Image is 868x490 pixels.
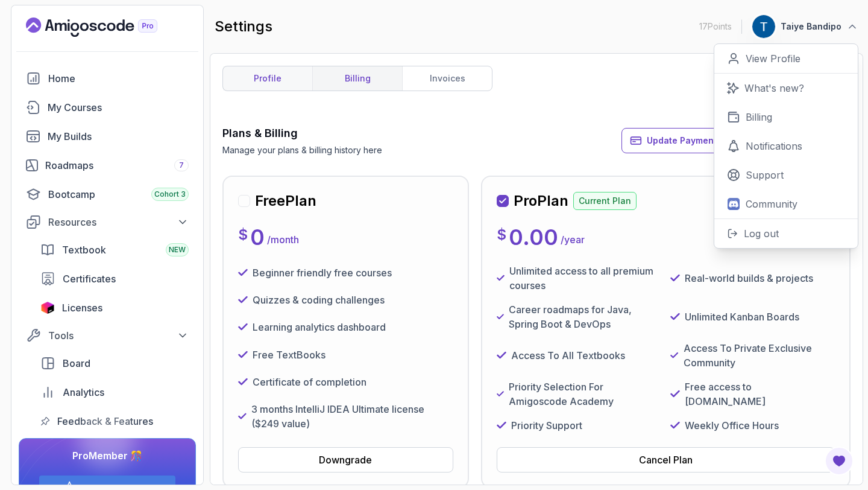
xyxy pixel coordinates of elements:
[33,296,196,320] a: licenses
[255,191,316,211] h2: Free Plan
[699,21,732,33] p: 17 Points
[746,51,800,66] p: View Profile
[154,189,186,199] span: Cohort 3
[402,66,492,91] a: invoices
[19,66,196,91] a: home
[33,409,196,433] a: feedback
[26,17,185,37] a: Landing page
[48,215,189,229] div: Resources
[63,272,116,286] span: Certificates
[250,225,265,249] p: 0
[251,402,453,431] p: 3 months IntelliJ IDEA Ultimate license ($249 value)
[781,21,841,33] p: Taiye Bandipo
[267,232,299,247] p: / month
[685,380,835,409] p: Free access to [DOMAIN_NAME]
[215,17,272,36] h2: settings
[19,124,196,148] a: builds
[685,418,779,433] p: Weekly Office Hours
[639,453,693,467] div: Cancel Plan
[714,44,858,74] a: View Profile
[573,192,637,210] p: Current Plan
[40,302,55,314] img: jetbrains icon
[714,103,858,132] a: Billing
[33,380,196,404] a: analytics
[223,66,312,91] a: profile
[238,447,453,472] button: Downgrade
[685,310,799,324] p: Unlimited Kanban Boards
[253,320,386,334] p: Learning analytics dashboard
[238,225,248,244] p: $
[714,132,858,161] a: Notifications
[621,128,756,153] button: Update Payment Details
[509,225,558,249] p: 0.00
[19,325,196,346] button: Tools
[509,264,661,293] p: Unlimited access to all premium courses
[48,100,189,115] div: My Courses
[57,414,153,428] span: Feedback & Features
[685,271,813,285] p: Real-world builds & projects
[752,15,775,38] img: user profile image
[744,81,804,95] p: What's new?
[714,74,858,103] a: What's new?
[746,110,772,124] p: Billing
[48,71,189,86] div: Home
[825,447,854,476] button: Open Feedback Button
[746,139,802,153] p: Notifications
[48,129,189,144] div: My Builds
[647,135,749,147] span: Update Payment Details
[48,187,189,202] div: Bootcamp
[497,447,835,472] button: Cancel Plan
[714,189,858,218] a: Community
[511,348,625,363] p: Access To All Textbooks
[312,66,402,91] a: billing
[253,375,366,389] p: Certificate of completion
[48,328,189,343] div: Tools
[222,144,382,156] p: Manage your plans & billing history here
[222,125,382,142] h3: Plans & Billing
[19,211,196,233] button: Resources
[33,267,196,291] a: certificates
[714,161,858,189] a: Support
[45,158,189,173] div: Roadmaps
[746,168,784,182] p: Support
[179,161,184,170] span: 7
[561,232,585,247] p: / year
[514,191,568,211] h2: Pro Plan
[33,238,196,262] a: textbook
[752,14,858,39] button: user profile imageTaiye Bandipo
[744,226,779,241] p: Log out
[253,348,325,362] p: Free TextBooks
[509,380,661,409] p: Priority Selection For Amigoscode Academy
[63,385,104,399] span: Analytics
[169,245,186,255] span: NEW
[497,225,506,244] p: $
[319,453,372,467] div: Downgrade
[19,153,196,177] a: roadmaps
[33,351,196,375] a: board
[62,301,102,315] span: Licenses
[253,293,385,307] p: Quizzes & coding challenges
[746,197,797,211] p: Community
[714,218,858,248] button: Log out
[253,266,392,280] p: Beginner friendly free courses
[63,356,90,371] span: Board
[511,418,582,433] p: Priority Support
[509,302,661,331] p: Career roadmaps for Java, Spring Boot & DevOps
[62,243,106,257] span: Textbook
[19,182,196,206] a: bootcamp
[684,341,835,370] p: Access To Private Exclusive Community
[19,95,196,119] a: courses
